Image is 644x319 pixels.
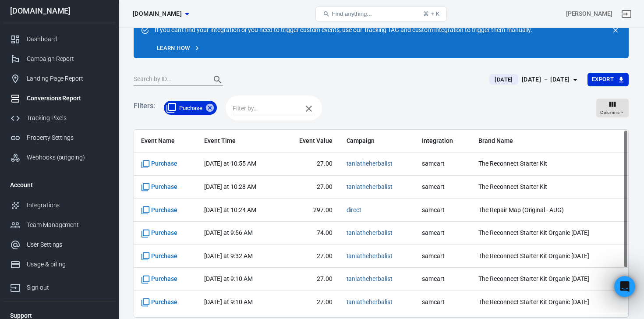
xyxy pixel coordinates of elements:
[27,220,108,230] div: Team Management
[478,183,601,191] span: The Reconnect Starter Kit
[566,9,612,18] div: Account id: C21CTY1k
[141,298,177,307] span: Standard event name
[347,206,362,215] span: direct
[207,69,228,90] button: Search
[154,4,170,19] div: Close
[134,130,628,317] div: scrollable content
[111,96,168,115] div: Checking now
[347,252,393,259] a: taniatheherbalist
[347,229,393,236] a: taniatheherbalist
[67,179,161,188] div: Please refresh and have a look
[422,159,464,168] span: samcart
[134,74,204,85] input: Search by ID...
[347,183,393,190] a: taniatheherbalist
[422,206,464,215] span: samcart
[141,229,177,237] span: Standard event name
[27,54,108,64] div: Campaign Report
[3,174,115,195] li: Account
[141,252,177,261] span: Standard event name
[27,35,108,44] div: Dashboard
[204,298,252,305] time: 2025-10-02T09:10:11-04:00
[137,4,154,20] button: Home
[422,298,464,307] span: samcart
[478,298,601,307] span: The Reconnect Starter Kit Organic [DATE]
[155,42,202,55] a: Learn how
[347,206,362,213] a: direct
[6,4,22,20] button: go back
[164,101,217,115] div: Purchase
[3,128,115,148] a: Property Settings
[56,239,63,246] button: Start recording
[42,239,49,246] button: Gif picker
[478,159,601,168] span: The Reconnect Starter Kit
[27,240,108,249] div: User Settings
[422,183,464,191] span: samcart
[134,92,155,120] h5: Filters:
[204,275,252,282] time: 2025-10-02T09:10:24-04:00
[478,206,601,215] span: The Repair Map (Original - AUG)
[347,183,393,191] span: taniatheherbalist
[347,298,393,307] span: taniatheherbalist
[347,275,393,282] a: taniatheherbalist
[600,109,619,117] span: Columns
[3,49,115,69] a: Campaign Report
[28,239,35,246] button: Emoji picker
[587,73,629,86] button: Export
[3,7,115,15] div: [DOMAIN_NAME]
[129,6,192,22] button: [DOMAIN_NAME]
[287,298,332,307] span: 27.00
[423,11,439,17] div: ⌘ + K
[25,5,39,19] img: Profile image for Jose
[141,137,190,145] span: Event Name
[141,275,177,284] span: Standard event name
[204,252,252,259] time: 2025-10-02T09:32:06-04:00
[287,252,332,261] span: 27.00
[204,229,252,236] time: 2025-10-02T09:56:34-04:00
[204,137,273,145] span: Event Time
[478,137,601,145] span: Brand Name
[616,4,637,25] a: Sign out
[7,121,144,158] div: The tracking script needs to be on all the pages involved in the Customer journey[PERSON_NAME] • ...
[150,235,164,249] button: Send a message…
[614,276,635,297] iframe: Intercom live chat
[332,11,372,17] span: Find anything...
[7,207,32,222] img: Typing
[27,74,108,83] div: Landing Page Report
[287,229,332,237] span: 74.00
[14,127,137,152] div: The tracking script needs to be on all the pages involved in the Customer journey
[347,160,393,167] a: taniatheherbalist
[287,137,332,145] span: Event Value
[27,113,108,123] div: Tracking Pixels
[233,103,298,114] input: Filter by…
[478,252,601,261] span: The Reconnect Starter Kit Organic [DATE]
[347,137,408,145] span: Campaign
[204,206,256,213] time: 2025-10-02T10:24:33-04:00
[3,89,115,108] a: Conversions Report
[287,183,332,191] span: 27.00
[27,153,108,162] div: Webhooks (outgoing)
[347,252,393,261] span: taniatheherbalist
[27,201,108,210] div: Integrations
[596,99,629,118] button: Columns
[7,220,168,235] textarea: Message…
[118,101,161,110] div: Checking now
[42,4,99,11] h1: [PERSON_NAME]
[27,283,108,292] div: Sign out
[3,108,115,128] a: Tracking Pixels
[422,137,464,145] span: Integration
[287,275,332,284] span: 27.00
[3,69,115,89] a: Landing Page Report
[315,7,447,21] button: Find anything...⌘ + K
[347,275,393,284] span: taniatheherbalist
[42,11,60,20] p: Active
[287,206,332,215] span: 297.00
[7,174,168,203] div: Tania says…
[478,229,601,237] span: The Reconnect Starter Kit Organic [DATE]
[7,96,168,122] div: Tania says…
[287,159,332,168] span: 27.00
[482,72,587,87] button: [DATE][DATE] － [DATE]
[609,24,622,36] button: close
[60,174,168,193] div: Please refresh and have a look
[422,275,464,284] span: samcart
[3,235,115,255] a: User Settings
